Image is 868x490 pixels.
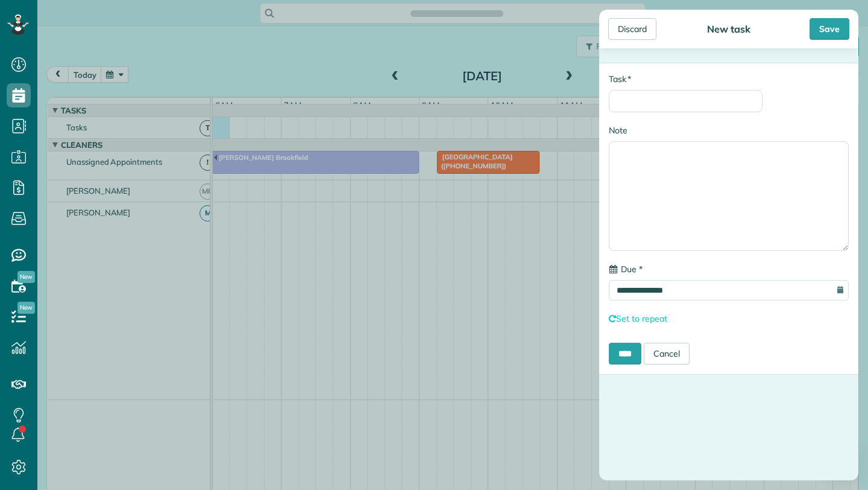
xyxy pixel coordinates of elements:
[703,23,754,35] div: New task
[644,343,690,364] a: Cancel
[609,263,643,275] label: Due
[17,271,35,283] span: New
[609,124,627,136] label: Note
[608,18,656,40] div: Discard
[609,313,667,324] a: Set to repeat
[810,18,849,40] div: Save
[17,302,35,314] span: New
[609,73,631,85] label: Task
